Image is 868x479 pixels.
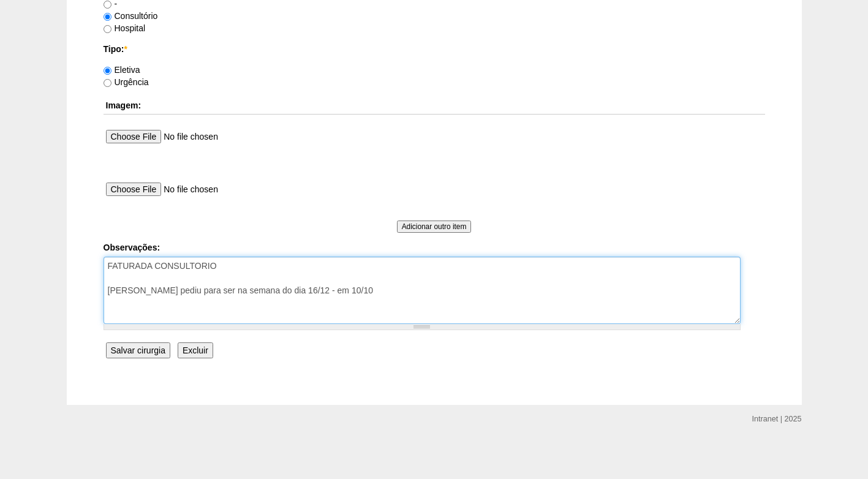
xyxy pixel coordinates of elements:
input: Eletiva [104,67,111,75]
span: Este campo é obrigatório. [124,44,127,54]
input: Excluir [178,342,213,358]
input: Urgência [104,79,111,87]
input: Adicionar outro item [397,221,472,233]
input: Hospital [104,25,111,33]
input: Consultório [104,13,111,21]
label: Consultório [104,11,158,21]
textarea: FATURADA CONSULTORIO [104,257,741,324]
label: Tipo: [104,43,765,55]
label: Hospital [104,23,146,33]
input: - [104,1,111,9]
th: Imagem: [104,97,765,115]
div: Intranet | 2025 [752,413,802,425]
label: Urgência [104,77,149,87]
label: Eletiva [104,65,140,75]
label: Observações: [104,241,765,254]
input: Salvar cirurgia [106,342,170,358]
